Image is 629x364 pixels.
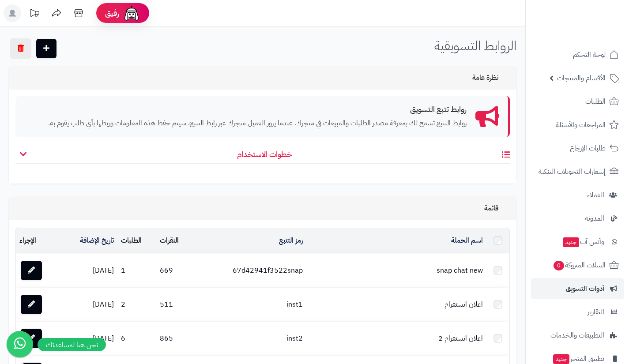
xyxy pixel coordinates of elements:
a: طلبات الإرجاع [531,138,624,159]
a: وآتس آبجديد [531,231,624,252]
td: inst1 [197,288,306,321]
h1: الروابط التسويقية [434,38,516,53]
td: 67d42941f3522snap [197,254,306,287]
span: جديد [563,237,579,247]
td: 1 [117,254,157,287]
h3: قائمة [484,204,508,213]
span: التطبيقات والخدمات [550,329,604,341]
td: [DATE] [60,288,117,321]
span: السلات المتروكة [553,259,606,271]
h4: روابط تتبع التسويق [24,105,467,114]
td: [DATE] [60,322,117,355]
td: الطلبات [117,228,157,253]
span: أدوات التسويق [566,282,604,295]
a: العملاء [531,184,624,206]
td: النقرات [156,228,197,253]
span: العملاء [587,189,604,201]
a: التقارير [531,301,624,323]
p: روابط التتبع تسمح لك بمعرفة مصدر الطلبات والمبيعات في متجرك. عندما يزور العميل متجرك عبر رابط الت... [24,118,467,128]
a: اسم الحملة [444,235,483,246]
a: المراجعات والأسئلة [531,114,624,135]
td: [DATE] [60,254,117,287]
td: 511 [156,288,197,321]
span: وآتس آب [562,236,604,248]
span: جديد [553,354,569,364]
td: اعلان انستقرام [306,288,486,321]
span: رفيق [105,8,119,19]
td: اعلان انستقرام 2 [306,322,486,355]
a: رمز التتبع [279,235,303,246]
a: الطلبات [531,91,624,112]
a: لوحة التحكم [531,44,624,65]
span: التقارير [588,306,604,318]
td: inst2 [197,322,306,355]
td: snap chat new [306,254,486,287]
a: تحديثات المنصة [23,4,45,24]
td: الإجراء [16,228,60,253]
a: تاريخ الإضافة [80,235,114,246]
img: ai-face.png [123,4,140,22]
td: 2 [117,288,157,321]
h3: نظرة عامة [472,74,508,82]
span: طلبات الإرجاع [570,142,606,154]
span: إشعارات التحويلات البنكية [539,165,606,178]
a: التطبيقات والخدمات [531,325,624,346]
a: المدونة [531,208,624,229]
h4: خطوات الاستخدام [15,150,510,164]
td: 669 [156,254,197,287]
td: 6 [117,322,157,355]
span: لوحة التحكم [573,49,606,61]
span: المراجعات والأسئلة [556,119,606,131]
span: الأقسام والمنتجات [557,72,606,84]
td: 865 [156,322,197,355]
a: أدوات التسويق [531,278,624,299]
a: إشعارات التحويلات البنكية [531,161,624,182]
span: 0 [554,261,564,270]
span: الطلبات [585,95,606,108]
span: المدونة [585,212,604,225]
a: السلات المتروكة0 [531,255,624,276]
